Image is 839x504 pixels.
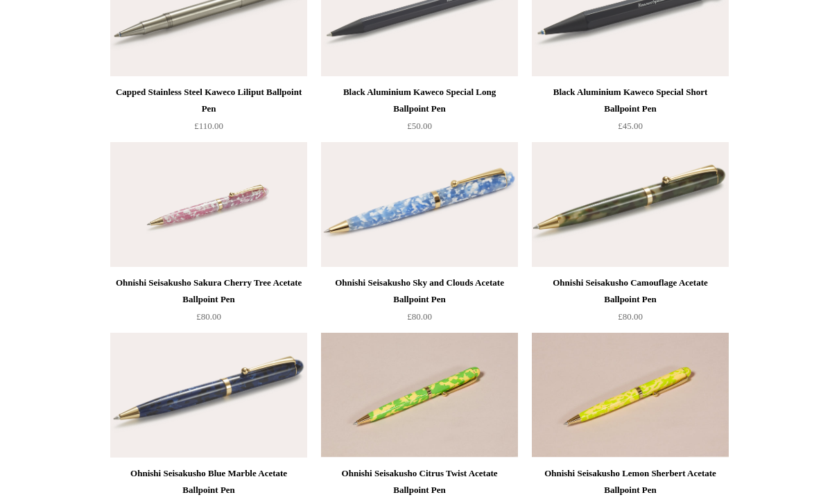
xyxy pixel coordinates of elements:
[532,84,729,141] a: Black Aluminium Kaweco Special Short Ballpoint Pen £45.00
[407,311,432,322] span: £80.00
[110,333,307,458] img: Ohnishi Seisakusho Blue Marble Acetate Ballpoint Pen
[321,142,518,267] img: Ohnishi Seisakusho Sky and Clouds Acetate Ballpoint Pen
[110,275,307,331] a: Ohnishi Seisakusho Sakura Cherry Tree Acetate Ballpoint Pen £80.00
[321,142,518,267] a: Ohnishi Seisakusho Sky and Clouds Acetate Ballpoint Pen Ohnishi Seisakusho Sky and Clouds Acetate...
[110,333,307,458] a: Ohnishi Seisakusho Blue Marble Acetate Ballpoint Pen Ohnishi Seisakusho Blue Marble Acetate Ballp...
[194,121,223,131] span: £110.00
[535,84,725,117] div: Black Aluminium Kaweco Special Short Ballpoint Pen
[532,142,729,267] a: Ohnishi Seisakusho Camouflage Acetate Ballpoint Pen Ohnishi Seisakusho Camouflage Acetate Ballpoi...
[407,121,432,131] span: £50.00
[618,121,643,131] span: £45.00
[325,465,514,498] div: Ohnishi Seisakusho Citrus Twist Acetate Ballpoint Pen
[532,275,729,331] a: Ohnishi Seisakusho Camouflage Acetate Ballpoint Pen £80.00
[532,142,729,267] img: Ohnishi Seisakusho Camouflage Acetate Ballpoint Pen
[114,465,304,498] div: Ohnishi Seisakusho Blue Marble Acetate Ballpoint Pen
[321,333,518,458] a: Ohnishi Seisakusho Citrus Twist Acetate Ballpoint Pen Ohnishi Seisakusho Citrus Twist Acetate Bal...
[325,275,514,308] div: Ohnishi Seisakusho Sky and Clouds Acetate Ballpoint Pen
[325,84,514,117] div: Black Aluminium Kaweco Special Long Ballpoint Pen
[321,84,518,141] a: Black Aluminium Kaweco Special Long Ballpoint Pen £50.00
[321,333,518,458] img: Ohnishi Seisakusho Citrus Twist Acetate Ballpoint Pen
[535,275,725,308] div: Ohnishi Seisakusho Camouflage Acetate Ballpoint Pen
[110,142,307,267] img: Ohnishi Seisakusho Sakura Cherry Tree Acetate Ballpoint Pen
[532,333,729,458] a: Ohnishi Seisakusho Lemon Sherbert Acetate Ballpoint Pen Ohnishi Seisakusho Lemon Sherbert Acetate...
[110,84,307,141] a: Capped Stainless Steel Kaweco Liliput Ballpoint Pen £110.00
[535,465,725,498] div: Ohnishi Seisakusho Lemon Sherbert Acetate Ballpoint Pen
[618,311,643,322] span: £80.00
[110,142,307,267] a: Ohnishi Seisakusho Sakura Cherry Tree Acetate Ballpoint Pen Ohnishi Seisakusho Sakura Cherry Tree...
[114,275,304,308] div: Ohnishi Seisakusho Sakura Cherry Tree Acetate Ballpoint Pen
[532,333,729,458] img: Ohnishi Seisakusho Lemon Sherbert Acetate Ballpoint Pen
[321,275,518,331] a: Ohnishi Seisakusho Sky and Clouds Acetate Ballpoint Pen £80.00
[114,84,304,117] div: Capped Stainless Steel Kaweco Liliput Ballpoint Pen
[196,311,221,322] span: £80.00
